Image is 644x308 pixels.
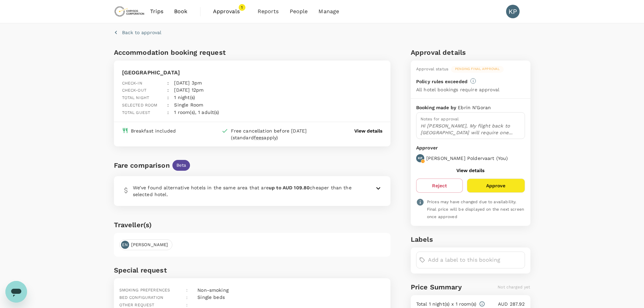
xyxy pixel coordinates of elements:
[174,109,219,116] p: 1 room(s), 1 adult(s)
[427,199,524,219] span: Prices may have changed due to availability. Final price will be displayed on the next screen onc...
[162,103,169,116] div: :
[122,88,146,93] span: Check-out
[416,144,525,151] p: Approver
[428,255,522,265] input: Add a label to this booking
[114,219,391,230] h6: Traveller(s)
[269,185,310,190] b: up to AUD 109.80
[318,7,339,16] span: Manage
[416,78,468,85] p: Policy rules exceeded
[456,168,484,173] button: View details
[411,282,462,292] h6: Price Summary
[416,86,499,93] p: All hotel bookings require approval
[127,242,172,248] span: [PERSON_NAME]
[485,301,525,307] p: AUD 287.92
[122,110,150,115] span: Total guest
[172,162,190,169] span: Beta
[121,241,129,249] div: EN
[421,117,459,121] span: Notes for approval
[254,135,264,140] span: fees
[114,4,145,19] img: Chrysos Corporation
[416,301,476,307] p: Total 1 night(s) x 1 room(s)
[174,101,203,108] p: Single Room
[133,184,358,198] p: We’ve found alternative hotels in the same area that are cheaper than the selected hotel.
[416,104,458,111] p: Booking made by
[195,284,229,293] div: Non-smoking
[122,29,161,36] p: Back to approval
[174,94,195,101] p: 1 night(s)
[498,285,530,289] span: Not charged yet
[119,303,154,307] span: Other request
[114,29,161,36] button: Back to approval
[186,295,188,300] span: :
[290,7,308,16] span: People
[114,265,391,276] h6: Special request
[186,303,188,307] span: :
[5,281,27,303] iframe: Button to launch messaging window
[122,103,158,108] span: Selected room
[421,122,521,136] p: Hi [PERSON_NAME], My flight back to [GEOGRAPHIC_DATA] will require one night in [GEOGRAPHIC_DATA]...
[174,87,204,93] p: [DATE] 12pm
[186,288,188,292] span: :
[506,5,520,18] div: KP
[119,288,170,292] span: Smoking preferences
[416,179,463,193] button: Reject
[418,156,422,161] p: KP
[122,69,273,77] p: [GEOGRAPHIC_DATA]
[162,74,169,87] div: :
[458,104,491,111] p: Ebrin N'Goran
[150,7,163,16] span: Trips
[114,160,170,171] div: Fare comparison
[258,7,279,16] span: Reports
[451,67,504,71] span: Pending final approval
[162,81,169,94] div: :
[174,7,188,16] span: Book
[195,291,225,301] div: Single beds
[426,155,508,162] p: [PERSON_NAME] Poldervaart ( You )
[411,234,530,245] h6: Labels
[119,295,164,300] span: Bed configuration
[114,47,251,58] h6: Accommodation booking request
[213,7,247,16] span: Approvals
[131,127,176,134] div: Breakfast included
[354,127,382,134] button: View details
[174,79,202,86] p: [DATE] 3pm
[467,179,525,193] button: Approve
[162,96,169,109] div: :
[239,4,245,11] span: 1
[162,89,169,101] div: :
[122,95,149,100] span: Total night
[122,81,142,86] span: Check-in
[411,47,530,58] h6: Approval details
[231,127,327,141] div: Free cancellation before [DATE] (standard apply)
[416,66,448,73] div: Approval status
